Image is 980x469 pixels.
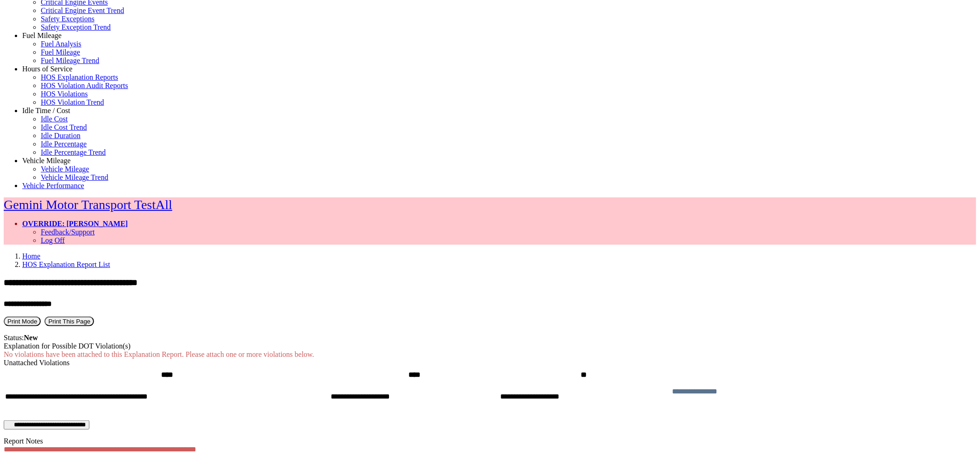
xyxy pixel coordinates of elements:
[22,32,62,39] a: Fuel Mileage
[4,437,976,445] div: Report Notes
[41,23,111,31] a: Safety Exception Trend
[41,90,88,98] a: HOS Violations
[41,140,87,148] a: Idle Percentage
[41,73,118,81] a: HOS Explanation Reports
[22,182,84,190] a: Vehicle Performance
[41,148,106,156] a: Idle Percentage Trend
[41,115,68,123] a: Idle Cost
[4,342,976,350] div: Explanation for Possible DOT Violation(s)
[4,359,976,367] div: Unattached Violations
[22,220,128,228] a: OVERRIDE: [PERSON_NAME]
[41,48,80,56] a: Fuel Mileage
[22,260,110,268] a: HOS Explanation Report List
[4,334,976,342] div: Status:
[22,65,72,73] a: Hours of Service
[41,82,128,89] a: HOS Violation Audit Reports
[41,228,94,236] a: Feedback/Support
[24,334,38,342] strong: New
[22,157,70,165] a: Vehicle Mileage
[41,236,65,244] a: Log Off
[4,197,172,212] a: Gemini Motor Transport TestAll
[41,132,81,139] a: Idle Duration
[41,173,108,181] a: Vehicle Mileage Trend
[4,350,314,358] span: No violations have been attached to this Explanation Report. Please attach one or more violations...
[4,317,41,326] button: Print Mode
[41,40,82,48] a: Fuel Analysis
[22,107,70,114] a: Idle Time / Cost
[41,6,124,14] a: Critical Engine Event Trend
[44,317,94,326] button: Print This Page
[22,252,40,260] a: Home
[41,57,99,64] a: Fuel Mileage Trend
[41,123,87,131] a: Idle Cost Trend
[41,98,104,106] a: HOS Violation Trend
[41,15,94,23] a: Safety Exceptions
[41,165,89,173] a: Vehicle Mileage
